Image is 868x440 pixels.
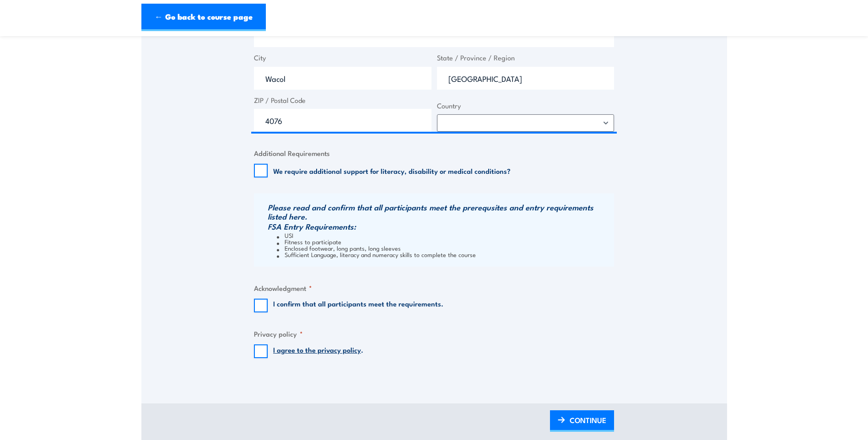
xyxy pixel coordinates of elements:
label: I confirm that all participants meet the requirements. [273,299,443,312]
label: City [254,53,431,63]
a: ← Go back to course page [141,4,266,31]
li: USI [277,232,612,238]
label: . [273,344,363,358]
label: We require additional support for literacy, disability or medical conditions? [273,166,511,175]
a: CONTINUE [550,410,614,432]
h3: Please read and confirm that all participants meet the prerequsites and entry requirements listed... [268,203,612,221]
label: State / Province / Region [437,53,615,63]
li: Fitness to participate [277,238,612,245]
legend: Privacy policy [254,328,303,339]
h3: FSA Entry Requirements: [268,222,612,231]
li: Enclosed footwear, long pants, long sleeves [277,245,612,251]
legend: Additional Requirements [254,148,330,158]
a: I agree to the privacy policy [273,344,361,354]
li: Sufficient Language, literacy and numeracy skills to complete the course [277,251,612,258]
span: CONTINUE [570,408,606,432]
label: ZIP / Postal Code [254,95,431,106]
label: Country [437,101,615,111]
legend: Acknowledgment [254,283,312,293]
